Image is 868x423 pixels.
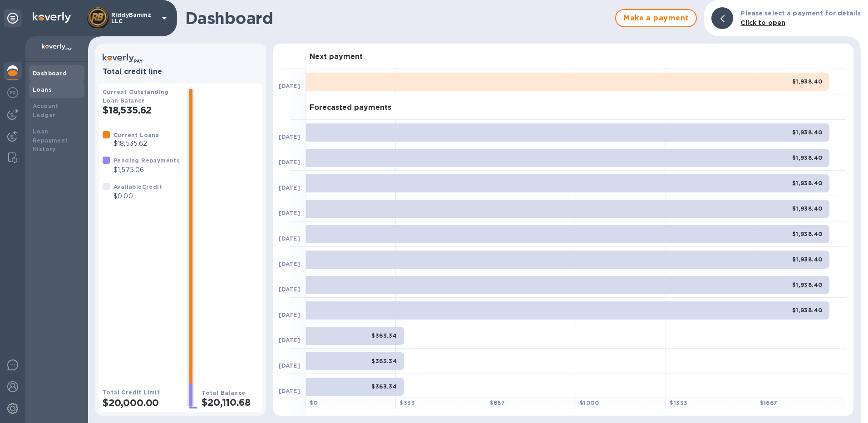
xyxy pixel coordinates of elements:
b: $1,938.40 [792,154,823,161]
b: $1,938.40 [792,307,823,314]
b: Loans [33,86,52,93]
p: $18,535.62 [113,139,159,148]
b: $1,938.40 [792,281,823,288]
h2: $20,110.68 [202,397,259,408]
b: $ 333 [399,399,415,406]
h3: Total credit line [103,68,259,76]
b: $ 667 [490,399,505,406]
b: $ 1333 [670,399,687,406]
h2: $18,535.62 [103,104,180,116]
b: $363.34 [371,358,397,364]
b: $1,938.40 [792,256,823,263]
p: $1,575.06 [113,165,180,175]
b: [DATE] [279,83,300,89]
b: Dashboard [33,70,67,77]
img: Foreign exchange [7,87,18,98]
b: $1,938.40 [792,231,823,237]
b: [DATE] [279,311,300,318]
b: Pending Repayments [113,157,180,164]
b: $363.34 [371,332,397,339]
b: [DATE] [279,337,300,344]
b: [DATE] [279,159,300,166]
b: Total Credit Limit [103,389,160,396]
b: Please select a payment for details [740,10,861,17]
b: $363.34 [371,383,397,390]
b: [DATE] [279,286,300,293]
b: $ 1000 [580,399,599,406]
h3: Next payment [310,53,363,61]
b: $ 0 [310,399,318,406]
b: $1,938.40 [792,205,823,212]
p: RiddyBammz LLC [111,12,157,25]
b: $1,938.40 [792,129,823,136]
b: Total Balance [202,389,245,396]
b: [DATE] [279,388,300,394]
b: Available Credit [113,183,162,190]
b: Current Loans [113,132,159,138]
h1: Dashboard [185,9,611,28]
b: [DATE] [279,133,300,140]
b: Current Outstanding Loan Balance [103,89,169,104]
b: Click to open [740,19,785,26]
b: [DATE] [279,235,300,242]
b: $1,938.40 [792,180,823,187]
b: [DATE] [279,210,300,216]
b: Account Ledger [33,103,59,118]
b: [DATE] [279,362,300,369]
p: $0.00 [113,192,162,201]
span: Make a payment [623,13,689,24]
b: Loan Repayment History [33,128,68,153]
button: Make a payment [615,9,697,27]
b: [DATE] [279,184,300,191]
b: [DATE] [279,261,300,267]
h3: Forecasted payments [310,103,391,112]
h2: $20,000.00 [103,397,180,408]
b: $1,938.40 [792,78,823,85]
b: $ 1667 [760,399,778,406]
img: Logo [33,12,71,23]
div: Unpin categories [4,9,22,27]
